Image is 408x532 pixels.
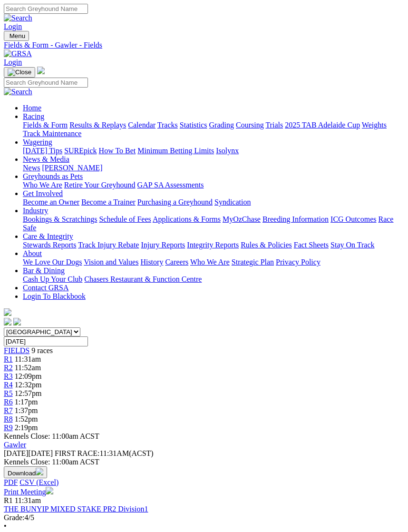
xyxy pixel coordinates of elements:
a: SUREpick [64,147,97,155]
a: We Love Our Dogs [23,258,82,266]
img: logo-grsa-white.png [37,67,45,74]
span: 11:31AM(ACST) [55,449,154,457]
img: printer.svg [46,487,53,494]
span: [DATE] [4,449,53,457]
span: 12:09pm [15,372,42,380]
a: Fields & Form - Gawler - Fields [4,41,404,49]
span: R1 [4,496,13,504]
div: Racing [23,121,404,138]
a: Strategic Plan [232,258,274,266]
div: Bar & Dining [23,275,404,284]
a: Login [4,22,22,30]
a: Careers [165,258,188,266]
a: News [23,164,40,172]
a: R6 [4,398,13,406]
a: ICG Outcomes [330,215,376,223]
a: R4 [4,381,13,389]
a: CSV (Excel) [19,478,58,486]
a: Isolynx [216,147,239,155]
a: Contact GRSA [23,284,68,292]
a: Schedule of Fees [99,215,151,223]
span: 12:32pm [15,381,42,389]
input: Search [4,4,88,14]
a: Integrity Reports [187,241,239,249]
a: THE BUNYIP MIXED STAKE PR2 Division1 [4,505,148,513]
a: Breeding Information [262,215,329,223]
a: GAP SA Assessments [137,181,204,189]
div: Download [4,478,404,487]
div: Care & Integrity [23,241,404,249]
img: twitter.svg [13,318,21,325]
span: 12:57pm [15,389,42,397]
a: Tracks [157,121,178,129]
img: Search [4,88,32,96]
a: Greyhounds as Pets [23,172,83,180]
div: Wagering [23,147,404,155]
a: Fact Sheets [294,241,329,249]
span: • [4,522,7,530]
a: Race Safe [23,215,393,232]
a: History [140,258,163,266]
div: Greyhounds as Pets [23,181,404,189]
a: [PERSON_NAME] [42,164,102,172]
a: R9 [4,424,13,432]
img: GRSA [4,49,32,58]
a: Purchasing a Greyhound [137,198,213,206]
a: Weights [362,121,387,129]
a: Wagering [23,138,52,146]
div: Get Involved [23,198,404,207]
a: Become a Trainer [81,198,136,206]
a: R3 [4,372,13,380]
input: Search [4,78,88,88]
a: MyOzChase [223,215,261,223]
a: [DATE] Tips [23,147,62,155]
span: 2:19pm [15,424,38,432]
a: FIELDS [4,346,29,355]
a: R8 [4,415,13,423]
span: 1:17pm [15,398,38,406]
span: Grade: [4,513,25,522]
a: Get Involved [23,189,63,197]
a: PDF [4,478,18,486]
a: Print Meeting [4,488,53,496]
span: Kennels Close: 11:00am ACST [4,432,99,440]
a: Cash Up Your Club [23,275,82,283]
a: R5 [4,389,13,397]
a: Track Injury Rebate [78,241,139,249]
a: Rules & Policies [241,241,292,249]
span: 1:52pm [15,415,38,423]
a: Become an Owner [23,198,79,206]
a: Industry [23,207,48,215]
a: R1 [4,355,13,363]
a: Login [4,58,22,66]
a: R2 [4,364,13,372]
a: Statistics [180,121,207,129]
a: Fields & Form [23,121,68,129]
img: download.svg [36,468,43,475]
a: Calendar [128,121,155,129]
a: How To Bet [99,147,136,155]
button: Download [4,466,47,478]
a: Racing [23,112,44,120]
a: R7 [4,406,13,414]
a: Results & Replays [69,121,126,129]
img: Search [4,14,32,22]
a: Applications & Forms [153,215,221,223]
button: Toggle navigation [4,67,35,78]
img: Close [8,69,31,76]
span: 11:31am [15,496,41,504]
a: Bar & Dining [23,266,65,275]
a: Injury Reports [141,241,185,249]
a: Stay On Track [330,241,374,249]
a: Home [23,104,41,112]
div: 4/5 [4,513,404,522]
a: Login To Blackbook [23,292,86,300]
